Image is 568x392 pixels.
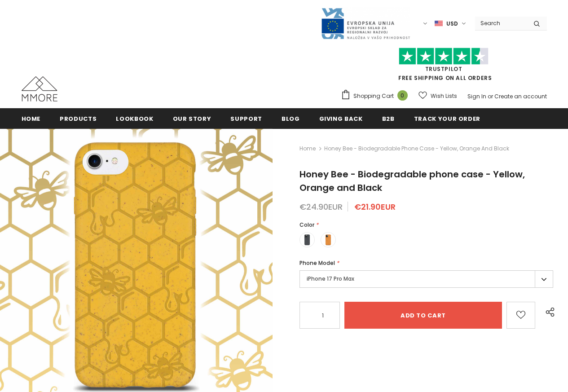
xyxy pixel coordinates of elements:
span: €21.90EUR [354,201,396,212]
a: Home [22,108,41,128]
span: Giving back [319,115,363,123]
img: Javni Razpis [321,7,410,40]
a: Shopping Cart 0 [341,89,412,103]
span: Products [60,115,97,123]
a: B2B [382,108,395,128]
span: Lookbook [116,115,153,123]
span: or [488,92,493,100]
span: Honey Bee - Biodegradable phone case - Yellow, Orange and Black [324,143,509,154]
a: Home [299,143,316,154]
input: Search Site [475,17,527,30]
a: Track your order [414,108,480,128]
span: 0 [397,90,408,101]
a: Trustpilot [425,65,462,73]
span: Blog [282,115,300,123]
img: Trust Pilot Stars [399,48,489,65]
span: support [230,115,262,123]
span: Phone Model [299,259,335,267]
a: Blog [282,108,300,128]
a: Products [60,108,97,128]
img: USD [435,20,443,27]
span: Shopping Cart [353,92,394,101]
a: Javni Razpis [321,19,410,27]
span: Wish Lists [431,92,457,101]
img: MMORE Cases [22,76,57,101]
a: Sign In [467,92,486,100]
label: iPhone 17 Pro Max [299,270,553,288]
a: Create an account [494,92,547,100]
span: Home [22,115,41,123]
span: Our Story [173,115,211,123]
a: support [230,108,262,128]
span: €24.90EUR [299,201,343,212]
span: Honey Bee - Biodegradable phone case - Yellow, Orange and Black [299,168,525,194]
span: USD [446,19,458,28]
span: FREE SHIPPING ON ALL ORDERS [341,52,547,82]
span: Track your order [414,115,480,123]
span: B2B [382,115,395,123]
span: Color [299,221,314,229]
a: Lookbook [116,108,153,128]
input: Add to cart [344,302,502,329]
a: Giving back [319,108,363,128]
a: Our Story [173,108,211,128]
a: Wish Lists [418,88,457,104]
